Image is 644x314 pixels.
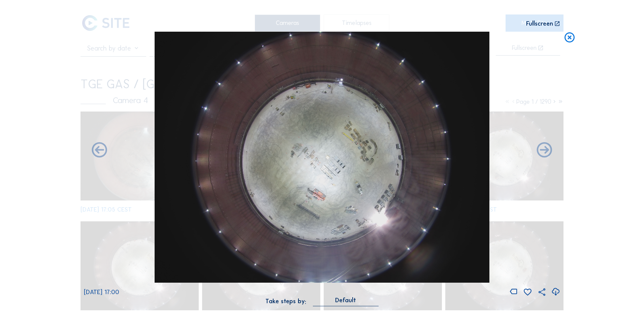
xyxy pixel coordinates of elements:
[265,298,306,304] div: Take steps by:
[84,288,119,296] span: [DATE] 17:00
[313,297,379,306] div: Default
[535,142,554,160] i: Back
[335,297,356,303] div: Default
[90,142,109,160] i: Forward
[526,21,553,27] div: Fullscreen
[155,32,489,283] img: Image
